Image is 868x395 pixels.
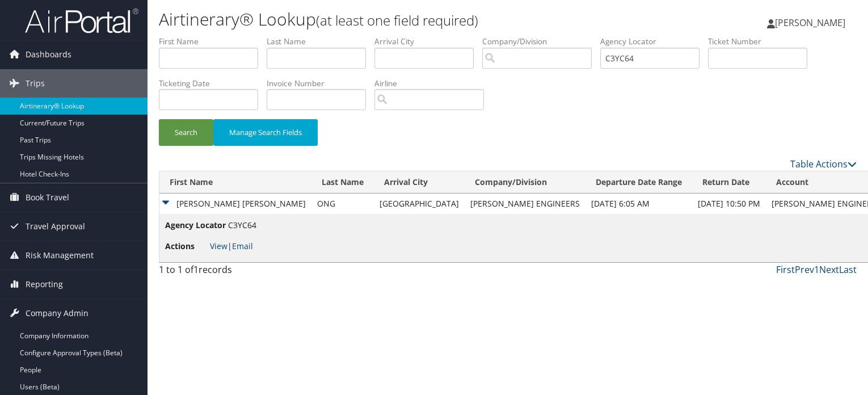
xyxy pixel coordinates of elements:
span: | [210,241,253,251]
a: Prev [795,263,814,276]
a: Next [819,263,839,276]
th: Arrival City: activate to sort column ascending [374,171,465,194]
img: airportal-logo.png [25,7,138,34]
span: [PERSON_NAME] [775,16,845,29]
span: Risk Management [26,241,94,270]
td: [DATE] 6:05 AM [585,194,692,214]
a: First [776,263,795,276]
td: [PERSON_NAME] ENGINEERS [465,194,585,214]
label: Last Name [267,36,374,47]
label: Invoice Number [267,78,374,89]
th: Company/Division [465,171,585,194]
a: Table Actions [790,158,857,170]
th: Last Name: activate to sort column ascending [311,171,374,194]
th: Departure Date Range: activate to sort column ascending [585,171,692,194]
label: Agency Locator [600,36,708,47]
h1: Airtinerary® Lookup [159,7,624,31]
span: Book Travel [26,183,69,212]
td: ONG [311,194,374,214]
a: Email [232,241,253,251]
span: Agency Locator [165,219,226,232]
span: Reporting [26,270,63,299]
label: First Name [159,36,267,47]
button: Manage Search Fields [213,119,318,146]
label: Ticketing Date [159,78,267,89]
label: Ticket Number [708,36,816,47]
span: Dashboards [26,40,71,69]
span: Actions [165,240,208,253]
th: First Name: activate to sort column ascending [159,171,311,194]
th: Return Date: activate to sort column ascending [692,171,766,194]
label: Airline [374,78,492,89]
div: 1 to 1 of records [159,263,321,282]
td: [PERSON_NAME] [PERSON_NAME] [159,194,311,214]
span: C3YC64 [228,220,256,230]
span: Trips [26,69,45,98]
label: Arrival City [374,36,482,47]
a: 1 [814,263,819,276]
a: Last [839,263,857,276]
a: View [210,241,227,251]
button: Search [159,119,213,146]
small: (at least one field required) [316,11,478,30]
a: [PERSON_NAME] [767,6,857,40]
td: [DATE] 10:50 PM [692,194,766,214]
span: Travel Approval [26,212,85,241]
span: Company Admin [26,299,89,327]
span: 1 [193,263,199,276]
td: [GEOGRAPHIC_DATA] [374,194,465,214]
label: Company/Division [482,36,600,47]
